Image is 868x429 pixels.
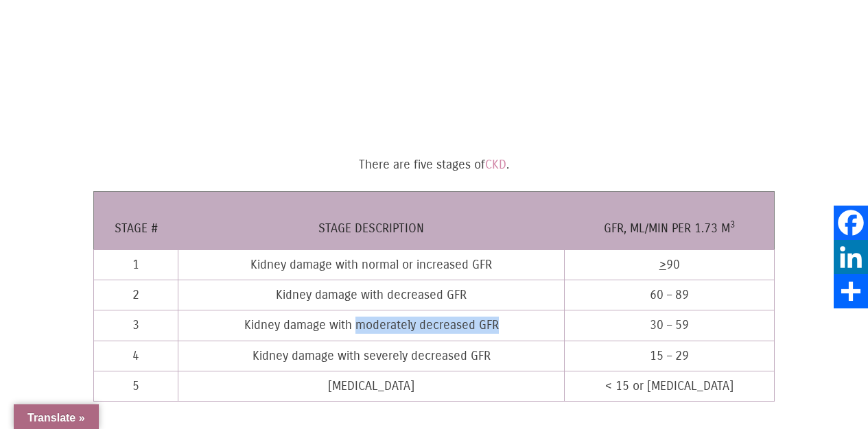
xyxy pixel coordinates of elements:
span: > [659,257,666,272]
a: Facebook [834,206,868,240]
td: Kidney damage with decreased GFR [178,280,565,310]
td: 30 – 59 [565,310,775,341]
td: Kidney damage with severely decreased GFR [178,341,565,371]
td: 90 [565,250,775,280]
h6: GFR, mL/min per 1.73 m [572,220,766,237]
td: < 15 or [MEDICAL_DATA] [565,371,775,401]
td: Kidney damage with normal or increased GFR [178,250,565,280]
td: [MEDICAL_DATA] [178,371,565,401]
span: Translate » [27,412,85,424]
td: Kidney damage with moderately decreased GFR [178,310,565,341]
td: 60 – 89 [565,280,775,310]
td: 3 [93,310,178,341]
td: 15 – 29 [565,341,775,371]
p: There are five stages of . [93,154,775,175]
h6: Stage Description [186,220,557,237]
td: 5 [93,371,178,401]
a: CKD [485,157,506,172]
h6: Stage # [102,220,170,237]
sup: 3 [730,219,735,230]
td: 1 [93,250,178,280]
td: 2 [93,280,178,310]
td: 4 [93,341,178,371]
a: LinkedIn [834,240,868,274]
